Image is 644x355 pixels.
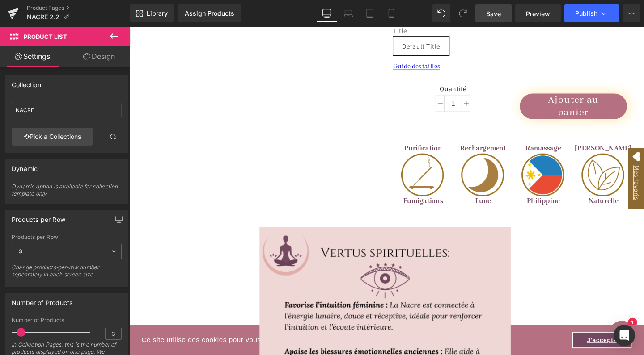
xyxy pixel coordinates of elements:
[486,9,501,18] span: Save
[525,127,541,191] a: Open Wishlist
[338,4,359,22] a: Laptop
[515,4,561,22] a: Preview
[12,234,122,240] div: Products per Row
[277,38,326,46] a: Guide des tailles
[467,179,530,188] h3: Naturelle
[527,141,540,187] span: Mes favoris
[340,133,403,178] img: Découvrez notre collection de produits en pierre d'hématite. Utilisée depuis l'Antiquité pour ses...
[359,4,381,22] a: Tablet
[287,11,327,29] span: Default Title
[340,123,403,133] h3: Rechargement
[575,10,597,17] span: Publish
[467,133,530,178] img: Découvrez notre collection de produits en pierre d'hématite. Utilisée depuis l'Antiquité pour ses...
[411,70,524,97] button: Ajouter au panier
[454,4,472,22] button: Redo
[27,4,130,12] a: Product Pages
[526,9,550,18] span: Preview
[19,248,22,255] b: 3
[24,33,67,40] span: Product List
[404,123,467,133] h3: Ramassage
[12,264,122,284] div: Change products-per-row number sepearately in each screen size.
[381,4,402,22] a: Mobile
[432,4,450,22] button: Undo
[12,294,72,306] div: Number of Products
[277,133,340,178] img: Découvrez notre collection de produits en pierre d'hématite. Utilisée depuis l'Antiquité pour ses...
[440,70,493,96] span: Ajouter au panier
[12,211,65,223] div: Products per Row
[12,160,38,172] div: Dynamic
[404,179,467,188] h3: Philippine
[147,9,168,17] span: Library
[277,179,340,188] h3: Fumigations
[284,61,397,71] label: Quantité
[12,128,93,146] a: Pick a Collections
[27,13,59,21] span: NACRE 2.2
[277,123,340,133] h3: Purification
[316,4,338,22] a: Desktop
[404,133,467,178] img: Découvrez notre collection de produits en pierre d'hématite. Utilisée depuis l'Antiquité pour ses...
[130,4,174,22] a: New Library
[12,183,122,203] div: Dynamic option is available for collection template only.
[614,325,635,346] div: Open Intercom Messenger
[12,317,122,323] div: Number of Products
[340,179,403,188] h3: Lune
[67,46,131,67] a: Design
[467,123,530,133] h3: [PERSON_NAME]
[623,4,640,22] button: More
[564,4,619,22] button: Publish
[12,76,41,88] div: Collection
[185,10,234,17] div: Assign Products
